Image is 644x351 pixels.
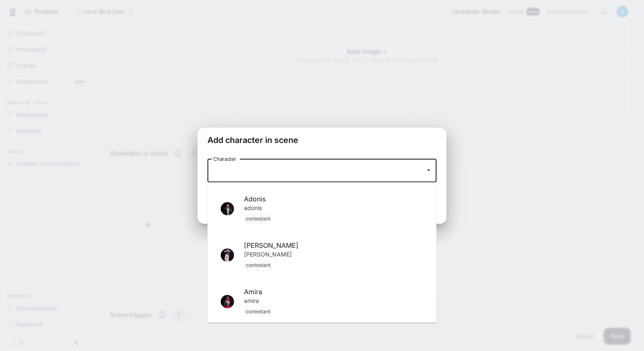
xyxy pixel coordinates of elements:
[244,297,423,317] p: amira
[221,202,234,215] img: Adonis
[221,295,234,308] img: Amira
[246,308,271,315] p: contestant
[244,287,423,297] span: Amira
[244,307,274,317] span: contestant
[244,250,423,270] p: [PERSON_NAME]
[244,240,423,250] span: [PERSON_NAME]
[198,128,446,153] h2: Add character in scene
[424,165,434,175] button: Close
[246,215,271,222] p: contestant
[246,262,271,269] p: contestant
[244,204,423,224] p: adonis
[244,260,274,270] span: contestant
[244,194,423,204] span: Adonis
[244,214,274,224] span: contestant
[221,249,234,262] img: Amanda
[213,155,237,162] label: Character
